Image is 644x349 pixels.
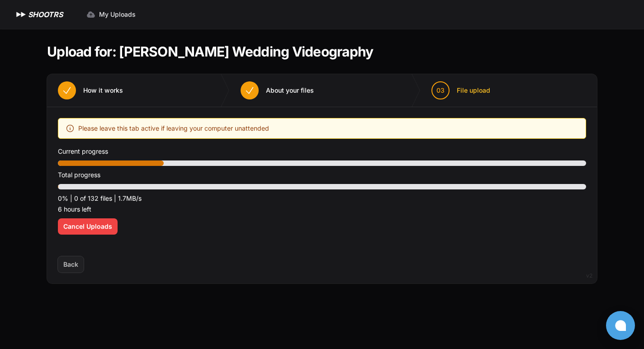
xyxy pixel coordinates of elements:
h1: Upload for: [PERSON_NAME] Wedding Videography [47,43,373,60]
span: How it works [83,86,123,95]
p: 6 hours left [58,204,586,215]
h1: SHOOTRS [28,9,63,20]
span: About your files [266,86,314,95]
span: File upload [457,86,490,95]
button: Open chat window [606,311,635,340]
button: Cancel Uploads [58,218,118,235]
a: My Uploads [81,6,141,23]
span: My Uploads [99,10,136,19]
p: 0% | 0 of 132 files | 1.7MB/s [58,193,586,204]
span: Please leave this tab active if leaving your computer unattended [78,123,269,134]
button: How it works [47,74,134,107]
button: 03 File upload [421,74,501,107]
div: v2 [586,270,592,281]
p: Total progress [58,170,586,180]
img: SHOOTRS [14,9,28,20]
span: 03 [436,86,445,95]
p: Current progress [58,146,586,157]
button: About your files [230,74,325,107]
span: Cancel Uploads [63,222,112,231]
a: SHOOTRS SHOOTRS [14,9,63,20]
